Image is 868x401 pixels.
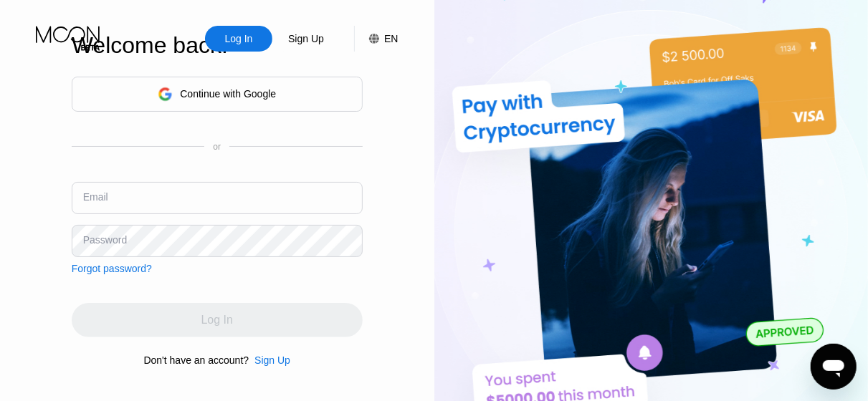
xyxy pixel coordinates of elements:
div: Log In [205,26,272,52]
div: Log In [224,32,254,46]
div: Password [83,234,127,246]
div: Sign Up [254,354,290,366]
div: Don't have an account? [144,354,249,366]
div: Sign Up [287,32,325,46]
div: Email [83,191,108,203]
iframe: Кнопка запуска окна обмена сообщениями [811,344,857,390]
div: EN [384,33,398,44]
div: Forgot password? [72,263,152,274]
div: Continue with Google [180,88,276,100]
div: Continue with Google [72,77,363,112]
div: Sign Up [249,354,290,366]
div: EN [354,26,398,52]
div: Sign Up [272,26,340,52]
div: or [213,142,221,152]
